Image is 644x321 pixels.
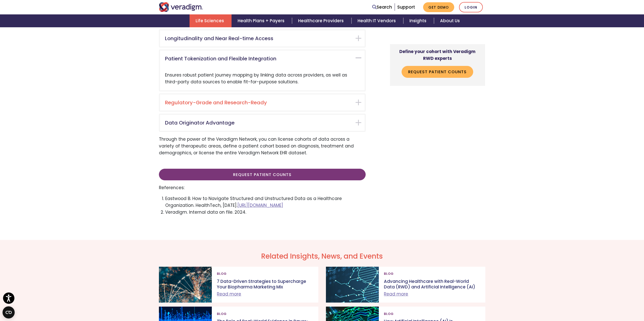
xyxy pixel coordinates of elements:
[165,100,352,106] h5: Regulatory-Grade and Research-Ready
[232,14,292,27] a: Health Plans + Payers
[399,48,475,61] strong: Define your cohort with Veradigm RWD experts
[3,306,15,318] button: Open CMP widget
[165,195,366,209] li: Eastwood B. How to Navigate Structured and Unstructured Data as a Healthcare Organization. Health...
[190,14,232,27] a: Life Sciences
[403,14,434,27] a: Insights
[159,136,366,157] p: Through the power of the Veradigm Network, you can license cohorts of data across a variety of th...
[397,4,415,10] a: Support
[402,66,473,78] a: Request Patient Counts
[459,2,483,12] a: Login
[434,14,466,27] a: About Us
[423,2,454,12] a: Get Demo
[159,184,366,191] p: References:
[165,120,352,126] h5: Data Originator Advantage
[384,270,394,278] span: Blog
[384,279,480,290] p: Advancing Healthcare with Real-World Data (RWD) and Artificial Intelligence (AI)
[159,2,203,12] img: Veradigm logo
[165,35,352,41] h5: Longitudinality and Near Real-time Access
[159,252,485,261] h2: Related Insights, News, and Events
[217,279,313,290] p: 7 Data-Driven Strategies to Supercharge Your Biopharma Marketing Mix
[217,310,227,318] span: Blog
[165,209,366,216] li: Veradigm. Internal data on file. 2024.
[159,169,366,180] a: Request Patient Counts
[351,14,403,27] a: Health IT Vendors
[165,56,352,62] h5: Patient Tokenization and Flexible Integration
[237,202,283,208] a: [URL][DOMAIN_NAME]
[217,291,241,297] a: Read more
[384,291,408,297] a: Read more
[384,310,394,318] span: Blog
[292,14,351,27] a: Healthcare Providers
[372,4,392,11] a: Search
[217,270,227,278] span: Blog
[160,67,365,90] div: Ensures robust patient journey mapping by linking data across providers, as well as third-party d...
[547,285,638,315] iframe: Drift Chat Widget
